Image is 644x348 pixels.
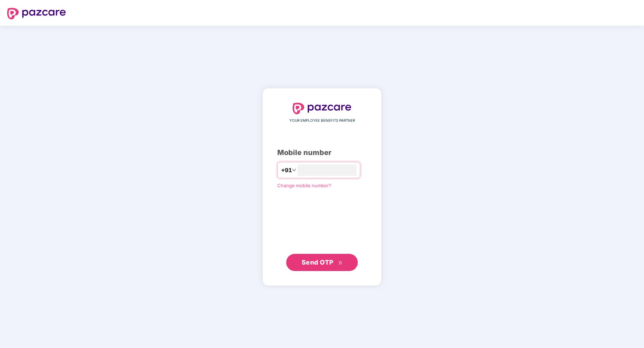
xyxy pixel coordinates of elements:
[286,254,358,271] button: Send OTPdouble-right
[338,261,343,265] span: double-right
[289,118,355,124] span: YOUR EMPLOYEE BENEFITS PARTNER
[277,147,367,158] div: Mobile number
[281,166,292,175] span: +91
[293,103,351,114] img: logo
[302,258,333,266] span: Send OTP
[292,168,296,172] span: down
[277,183,331,188] a: Change mobile number?
[7,8,66,19] img: logo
